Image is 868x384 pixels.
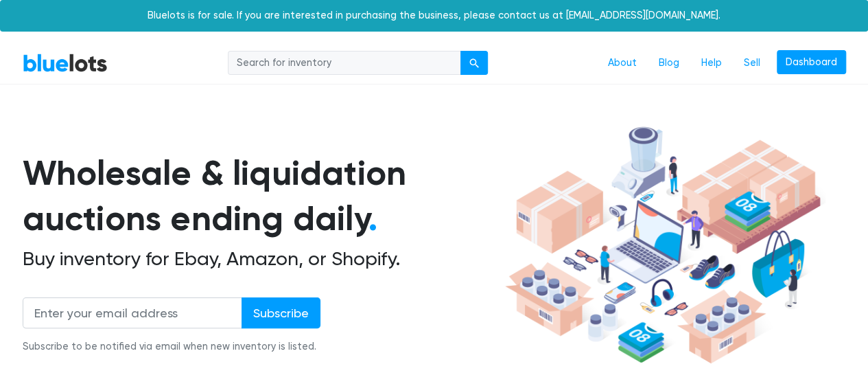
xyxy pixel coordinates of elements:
a: Help [690,50,733,76]
input: Subscribe [242,297,320,328]
input: Enter your email address [23,297,242,328]
h1: Wholesale & liquidation auctions ending daily [23,150,500,242]
span: . [368,198,377,239]
a: About [597,50,648,76]
a: BlueLots [23,53,108,73]
a: Blog [648,50,690,76]
input: Search for inventory [228,51,461,76]
div: Subscribe to be notified via email when new inventory is listed. [23,339,320,354]
h2: Buy inventory for Ebay, Amazon, or Shopify. [23,247,500,271]
a: Dashboard [777,50,846,75]
a: Sell [733,50,771,76]
img: hero-ee84e7d0318cb26816c560f6b4441b76977f77a177738b4e94f68c95b2b83dbb.png [500,120,825,370]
